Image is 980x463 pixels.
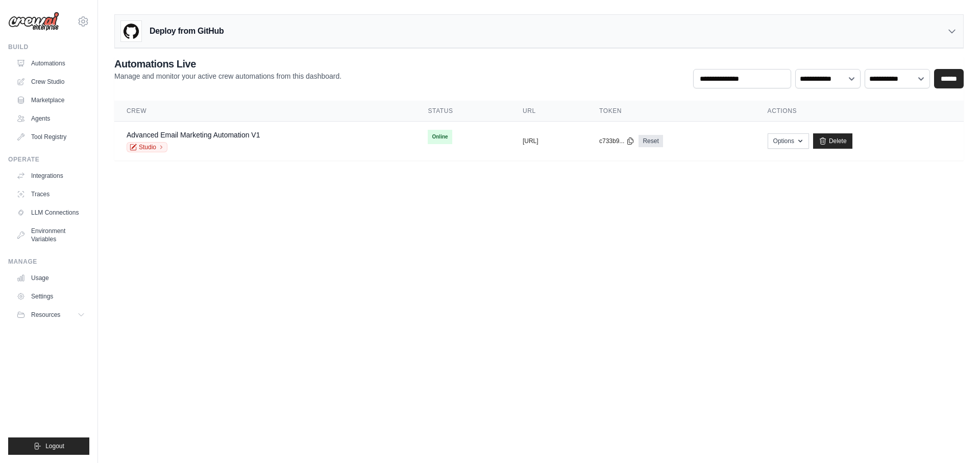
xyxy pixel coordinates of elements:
[12,168,89,184] a: Integrations
[12,186,89,202] a: Traces
[12,204,89,221] a: LLM Connections
[768,133,809,149] button: Options
[12,92,89,108] a: Marketplace
[12,270,89,286] a: Usage
[813,133,852,149] a: Delete
[12,223,89,247] a: Environment Variables
[114,71,341,81] p: Manage and monitor your active crew automations from this dashboard.
[8,258,89,266] div: Manage
[114,57,341,71] h2: Automations Live
[8,12,59,31] img: Logo
[8,43,89,51] div: Build
[510,101,587,122] th: URL
[8,437,89,455] button: Logout
[12,55,89,72] a: Automations
[150,25,224,37] h3: Deploy from GitHub
[587,101,755,122] th: Token
[415,101,510,122] th: Status
[755,101,964,122] th: Actions
[12,110,89,127] a: Agents
[12,74,89,90] a: Crew Studio
[127,131,260,139] a: Advanced Email Marketing Automation V1
[12,129,89,145] a: Tool Registry
[114,101,415,122] th: Crew
[12,307,89,323] button: Resources
[31,311,60,319] span: Resources
[127,142,167,152] a: Studio
[639,135,663,147] a: Reset
[428,130,452,144] span: Online
[8,155,89,164] div: Operate
[599,137,634,145] button: c733b9...
[121,21,141,41] img: GitHub Logo
[45,442,64,450] span: Logout
[12,288,89,305] a: Settings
